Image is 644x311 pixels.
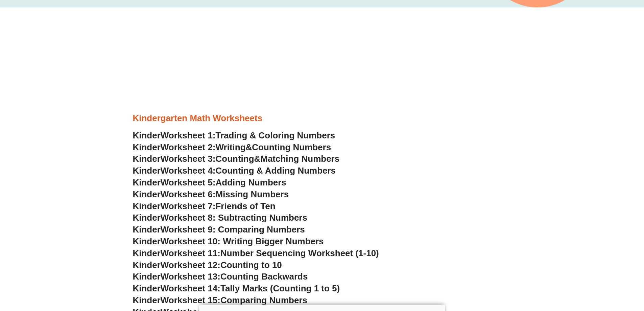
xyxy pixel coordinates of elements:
span: Worksheet 14: [161,283,220,293]
a: KinderWorksheet 8: Subtracting Numbers [133,213,307,223]
a: KinderWorksheet 7:Friends of Ten [133,201,276,211]
span: Tally Marks (Counting 1 to 5) [220,283,340,293]
span: Kinder [133,189,161,199]
a: KinderWorksheet 5:Adding Numbers [133,177,286,187]
span: Worksheet 12: [161,260,220,270]
a: KinderWorksheet 9: Comparing Numbers [133,224,305,235]
span: Worksheet 15: [161,295,220,305]
span: Worksheet 6: [161,189,216,199]
span: Kinder [133,201,161,211]
a: KinderWorksheet 3:Counting&Matching Numbers [133,154,340,164]
span: Worksheet 13: [161,271,220,282]
span: Kinder [133,271,161,282]
span: Kinder [133,260,161,270]
span: Number Sequencing Worksheet (1-10) [220,248,379,258]
a: KinderWorksheet 6:Missing Numbers [133,189,289,199]
span: Counting Numbers [252,142,331,152]
span: Kinder [133,177,161,187]
span: Worksheet 5: [161,177,216,187]
span: Worksheet 2: [161,142,216,152]
span: Kinder [133,213,161,223]
span: Worksheet 1: [161,130,216,140]
a: KinderWorksheet 2:Writing&Counting Numbers [133,142,331,152]
span: Kinder [133,165,161,176]
span: Worksheet 4: [161,165,216,176]
span: Worksheet 7: [161,201,216,211]
a: KinderWorksheet 1:Trading & Coloring Numbers [133,130,335,140]
span: Worksheet 3: [161,154,216,164]
span: Missing Numbers [216,189,289,199]
span: Worksheet 8: Subtracting Numbers [161,213,307,223]
span: Counting [216,154,254,164]
span: Friends of Ten [216,201,276,211]
span: Kinder [133,224,161,235]
span: Matching Numbers [260,154,339,164]
span: Kinder [133,130,161,140]
span: Adding Numbers [216,177,286,187]
span: Kinder [133,154,161,164]
span: Kinder [133,236,161,246]
span: Kinder [133,295,161,305]
span: Kinder [133,248,161,258]
a: KinderWorksheet 10: Writing Bigger Numbers [133,236,324,246]
span: Writing [216,142,246,152]
span: Worksheet 11: [161,248,220,258]
a: KinderWorksheet 4:Counting & Adding Numbers [133,165,336,176]
h3: Kindergarten Math Worksheets [133,113,511,124]
span: Worksheet 10: Writing Bigger Numbers [161,236,324,246]
span: Trading & Coloring Numbers [216,130,335,140]
span: Counting to 10 [220,260,282,270]
iframe: Advertisement [133,18,511,112]
span: Worksheet 9: Comparing Numbers [161,224,305,235]
span: Counting & Adding Numbers [216,165,336,176]
span: Comparing Numbers [220,295,307,305]
span: Counting Backwards [220,271,308,282]
span: Kinder [133,142,161,152]
span: Kinder [133,283,161,293]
